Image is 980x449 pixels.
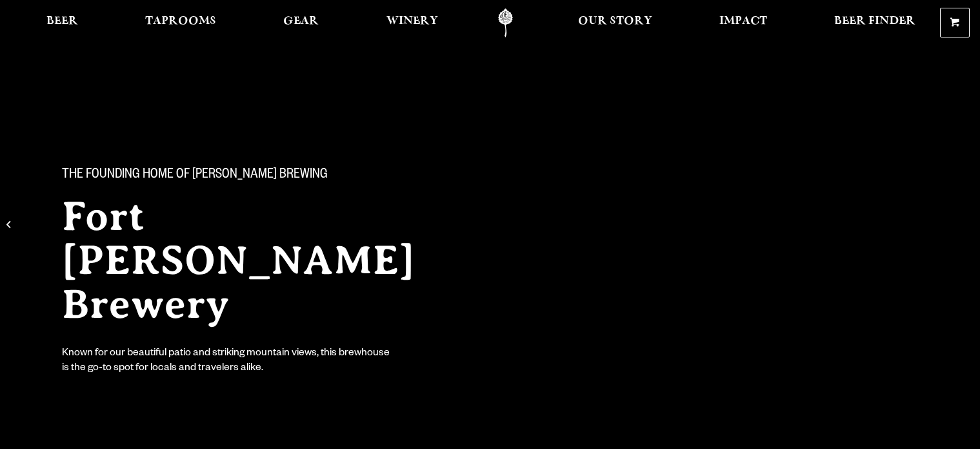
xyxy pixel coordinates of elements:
a: Taprooms [137,8,225,37]
a: Our Story [570,8,661,37]
a: Beer Finder [826,8,924,37]
a: Winery [378,8,446,37]
span: Gear [283,16,319,26]
span: Taprooms [145,16,216,26]
span: Winery [386,16,438,26]
a: Gear [275,8,327,37]
span: Beer [46,16,78,26]
h2: Fort [PERSON_NAME] Brewery [62,194,465,326]
span: Beer Finder [834,16,915,26]
span: Our Story [578,16,652,26]
a: Odell Home [481,8,530,37]
div: Known for our beautiful patio and striking mountain views, this brewhouse is the go-to spot for l... [62,347,392,377]
span: Impact [719,16,767,26]
a: Beer [38,8,86,37]
a: Impact [711,8,775,37]
span: The Founding Home of [PERSON_NAME] Brewing [62,167,328,184]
